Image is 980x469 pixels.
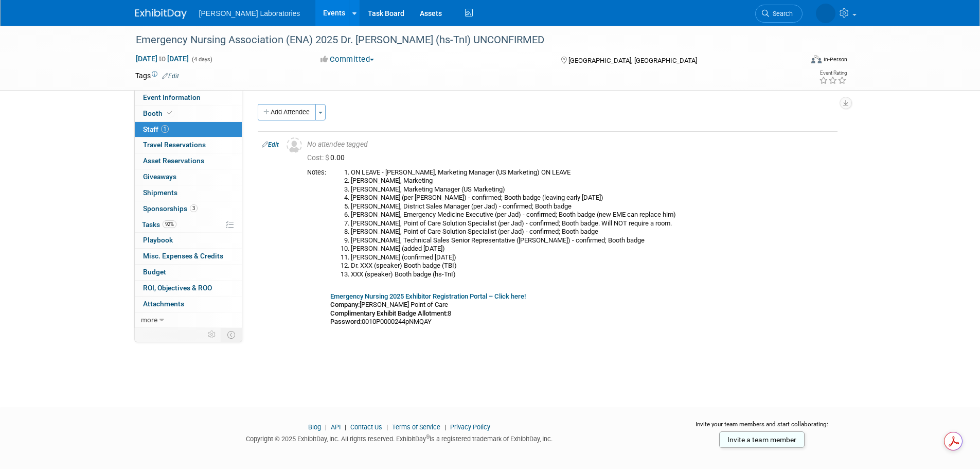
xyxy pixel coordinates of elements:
td: Personalize Event Tab Strip [203,328,221,341]
li: [PERSON_NAME], Marketing [351,177,833,185]
span: Staff [143,125,169,133]
span: Tasks [142,220,176,229]
li: [PERSON_NAME] (added [DATE]) [351,245,833,253]
div: Notes: [307,168,326,177]
span: 1 [161,125,169,133]
a: Attachments [135,297,242,312]
li: ON LEAVE - [PERSON_NAME], Marketing Manager (US Marketing) ON LEAVE [351,168,833,177]
img: ExhibitDay [135,9,187,19]
li: [PERSON_NAME], Marketing Manager (US Marketing) [351,185,833,194]
li: [PERSON_NAME], Technical Sales Senior Representative ([PERSON_NAME]) - confirmed; Booth badge [351,236,833,245]
li: [PERSON_NAME] (per [PERSON_NAME]) - confirmed; Booth badge (leaving early [DATE]) [351,194,833,202]
span: [PERSON_NAME] Laboratories [199,9,300,18]
a: Emergency Nursing 2025 Exhibitor Registration Portal – Click here! [330,292,526,300]
img: Tisha Davis [816,4,835,23]
span: (4 days) [191,56,212,63]
span: Search [769,10,793,18]
a: ROI, Objectives & ROO [135,281,242,296]
span: 0.00 [307,153,349,162]
span: Budget [143,268,166,276]
b: Complimentary Exhibit Badge Allotment: [330,309,448,317]
div: [PERSON_NAME] Point of Care 8 0010P0000244pNMQAY [330,168,833,326]
a: Shipments [135,185,242,201]
a: Playbook [135,233,242,248]
a: Sponsorships3 [135,201,242,217]
div: Copyright © 2025 ExhibitDay, Inc. All rights reserved. ExhibitDay is a registered trademark of Ex... [135,432,664,444]
button: Add Attendee [258,104,316,120]
a: Asset Reservations [135,153,242,169]
td: Tags [135,71,179,81]
span: Event Information [143,93,201,101]
a: Budget [135,265,242,280]
span: to [157,55,167,63]
div: In-Person [823,56,847,63]
li: XXX (speaker) Booth badge (hs-TnI) [351,270,833,279]
span: Booth [143,109,174,117]
li: [PERSON_NAME], Point of Care Solution Specialist (per Jad) - confirmed; Booth badge. Will NOT req... [351,219,833,228]
i: Booth reservation complete [167,110,172,116]
span: | [442,423,449,431]
a: Giveaways [135,169,242,185]
span: Shipments [143,188,177,197]
b: Password: [330,318,362,325]
li: [PERSON_NAME], Emergency Medicine Executive (per Jad) - confirmed; Booth badge (new EME can repla... [351,211,833,219]
div: Event Format [742,54,848,69]
div: Event Rating [819,71,847,76]
span: 3 [190,204,198,212]
img: Format-Inperson.png [811,55,822,63]
span: Attachments [143,300,184,308]
button: Committed [317,54,378,65]
a: Contact Us [350,423,382,431]
td: Toggle Event Tabs [221,328,242,341]
span: more [141,316,157,324]
a: Search [755,5,803,23]
span: | [384,423,390,431]
div: No attendee tagged [307,140,833,149]
a: Staff1 [135,122,242,137]
a: Blog [308,423,321,431]
a: Event Information [135,90,242,106]
div: Emergency Nursing Association (ENA) 2025 Dr. [PERSON_NAME] (hs-TnI) UNCONFIRMED [132,31,787,49]
span: [GEOGRAPHIC_DATA], [GEOGRAPHIC_DATA] [568,57,697,64]
a: more [135,312,242,328]
li: [PERSON_NAME], District Sales Manager (per Jad) - confirmed; Booth badge [351,202,833,211]
li: [PERSON_NAME], Point of Care Solution Specialist (per Jad) - confirmed; Booth badge [351,228,833,236]
span: Sponsorships [143,204,198,213]
li: Dr. XXX (speaker) Booth badge (TBI) [351,262,833,270]
b: Company: [330,301,360,308]
span: Travel Reservations [143,141,206,149]
div: Invite your team members and start collaborating: [679,420,845,436]
a: Invite a team member [719,431,805,448]
span: 92% [163,220,176,228]
a: Travel Reservations [135,137,242,153]
span: [DATE] [DATE] [135,54,189,63]
a: Edit [262,141,279,148]
a: API [331,423,341,431]
span: Asset Reservations [143,157,204,165]
span: Giveaways [143,172,176,181]
span: | [323,423,329,431]
a: Privacy Policy [450,423,490,431]
a: Booth [135,106,242,121]
a: Edit [162,73,179,80]
a: Tasks92% [135,217,242,233]
img: Unassigned-User-Icon.png [287,137,302,153]
sup: ® [426,434,430,440]
span: Misc. Expenses & Credits [143,252,223,260]
span: Cost: $ [307,153,330,162]
li: [PERSON_NAME] (confirmed [DATE]) [351,253,833,262]
a: Terms of Service [392,423,440,431]
a: Misc. Expenses & Credits [135,249,242,264]
span: Playbook [143,236,173,244]
span: ROI, Objectives & ROO [143,284,212,292]
span: | [342,423,349,431]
